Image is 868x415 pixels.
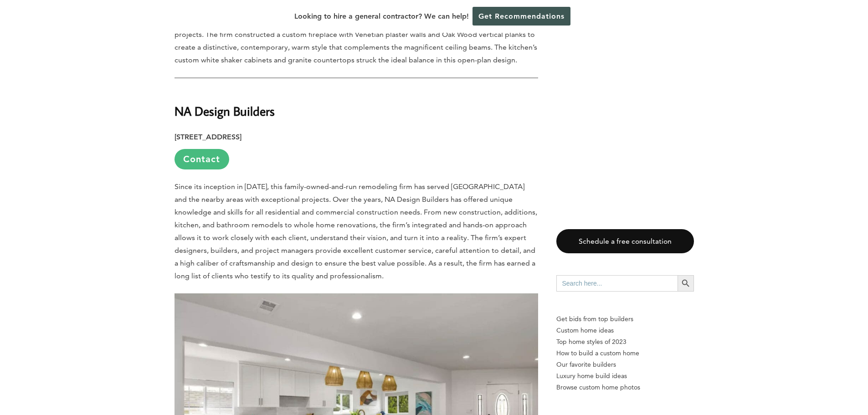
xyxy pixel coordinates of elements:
[556,359,694,370] a: Our favorite builders
[175,149,229,169] a: Contact
[681,278,691,288] svg: Search
[556,275,678,292] input: Search here...
[175,182,537,280] span: Since its inception in [DATE], this family-owned-and-run remodeling firm has served [GEOGRAPHIC_D...
[556,382,694,393] a: Browse custom home photos
[556,325,694,336] a: Custom home ideas
[556,348,694,359] a: How to build a custom home
[556,370,694,382] a: Luxury home build ideas
[175,17,537,64] span: This newly remodeled home in [GEOGRAPHIC_DATA], [GEOGRAPHIC_DATA], is one of the firm’s notable p...
[556,336,694,348] a: Top home styles of 2023
[473,7,570,26] a: Get Recommendations
[556,313,694,325] p: Get bids from top builders
[693,349,857,404] iframe: Drift Widget Chat Controller
[556,229,694,253] a: Schedule a free consultation
[175,133,241,141] strong: [STREET_ADDRESS]
[175,103,275,119] strong: NA Design Builders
